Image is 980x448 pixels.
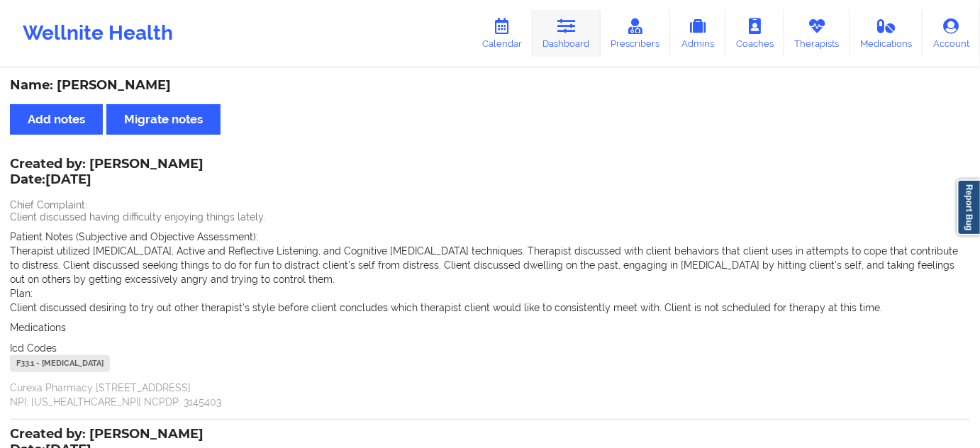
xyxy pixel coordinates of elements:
[10,244,970,286] p: Therapist utilized [MEDICAL_DATA], Active and Reflective Listening, and Cognitive [MEDICAL_DATA] ...
[10,104,103,135] button: Add notes
[10,231,258,242] span: Patient Notes (Subjective and Objective Assessment):
[10,171,204,189] p: Date: [DATE]
[10,157,204,189] div: Created by: [PERSON_NAME]
[10,288,33,299] span: Plan:
[10,355,110,372] div: F33.1 - [MEDICAL_DATA]
[10,342,57,354] span: Icd Codes
[10,381,970,409] p: Curexa Pharmacy [STREET_ADDRESS] NPI: [US_HEALTHCARE_NPI] NCPDP: 3145403
[10,322,66,333] span: Medications
[601,10,671,57] a: Prescribers
[106,104,221,135] button: Migrate notes
[10,210,970,224] p: Client discussed having difficulty enjoying things lately.
[533,10,601,57] a: Dashboard
[10,301,970,315] p: Client discussed desiring to try out other therapist's style before client concludes which therap...
[10,77,970,94] div: Name: [PERSON_NAME]
[472,10,533,57] a: Calendar
[957,179,980,235] a: Report Bug
[725,10,784,57] a: Coaches
[10,199,87,211] span: Chief Complaint:
[923,10,980,57] a: Account
[784,10,850,57] a: Therapists
[670,10,725,57] a: Admins
[850,10,923,57] a: Medications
